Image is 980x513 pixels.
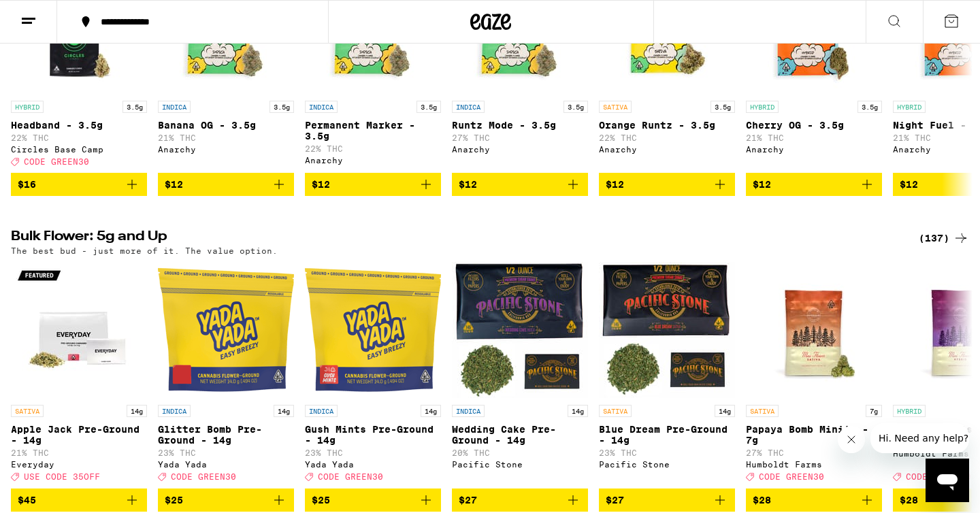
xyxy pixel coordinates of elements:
div: Pacific Stone [599,460,735,469]
button: Add to bag [746,489,882,512]
button: Add to bag [452,489,588,512]
span: $28 [753,495,771,506]
div: Humboldt Farms [746,460,882,469]
p: INDICA [452,405,485,417]
p: 3.5g [122,101,147,113]
button: Add to bag [158,489,294,512]
p: 3.5g [416,101,441,113]
iframe: Button to launch messaging window [926,459,969,502]
div: Anarchy [746,145,882,154]
div: Yada Yada [158,460,294,469]
p: Glitter Bomb Pre-Ground - 14g [158,424,294,446]
p: INDICA [158,405,191,417]
span: CODE GREEN30 [171,473,236,482]
p: 21% THC [746,133,882,142]
p: 14g [715,405,735,417]
div: Yada Yada [305,460,441,469]
img: Pacific Stone - Wedding Cake Pre-Ground - 14g [452,262,588,398]
p: 14g [421,405,441,417]
p: 23% THC [599,448,735,457]
div: Anarchy [452,145,588,154]
p: SATIVA [599,405,632,417]
p: 22% THC [599,133,735,142]
p: 14g [274,405,294,417]
p: INDICA [305,101,338,113]
p: 3.5g [710,101,735,113]
p: The best bud - just more of it. The value option. [11,246,278,255]
span: $12 [606,179,624,190]
p: Headband - 3.5g [11,120,147,131]
p: 7g [866,405,882,417]
button: Add to bag [305,173,441,196]
p: Wedding Cake Pre-Ground - 14g [452,424,588,446]
img: Yada Yada - Gush Mints Pre-Ground - 14g [305,262,441,398]
div: Everyday [11,460,147,469]
p: HYBRID [893,405,926,417]
p: 14g [127,405,147,417]
span: CODE GREEN30 [24,157,89,166]
p: Cherry OG - 3.5g [746,120,882,131]
p: INDICA [305,405,338,417]
span: CODE GREEN30 [318,473,383,482]
p: 27% THC [746,448,882,457]
span: $12 [753,179,771,190]
div: Circles Base Camp [11,145,147,154]
p: INDICA [452,101,485,113]
button: Add to bag [599,173,735,196]
p: 14g [568,405,588,417]
iframe: Message from company [870,423,969,453]
p: Gush Mints Pre-Ground - 14g [305,424,441,446]
a: Open page for Apple Jack Pre-Ground - 14g from Everyday [11,262,147,488]
p: SATIVA [746,405,779,417]
span: $25 [312,495,330,506]
span: $12 [900,179,918,190]
button: Add to bag [11,489,147,512]
a: Open page for Papaya Bomb Mini's - 7g from Humboldt Farms [746,262,882,488]
span: CODE GREEN30 [906,473,971,482]
p: SATIVA [599,101,632,113]
img: Pacific Stone - Blue Dream Pre-Ground - 14g [599,262,735,398]
a: (137) [919,230,969,246]
span: $25 [165,495,183,506]
p: 22% THC [11,133,147,142]
p: 21% THC [158,133,294,142]
p: Blue Dream Pre-Ground - 14g [599,424,735,446]
p: Banana OG - 3.5g [158,120,294,131]
p: Papaya Bomb Mini's - 7g [746,424,882,446]
button: Add to bag [305,489,441,512]
span: $27 [459,495,477,506]
span: $12 [459,179,477,190]
a: Open page for Glitter Bomb Pre-Ground - 14g from Yada Yada [158,262,294,488]
span: $28 [900,495,918,506]
img: Humboldt Farms - Papaya Bomb Mini's - 7g [746,262,882,398]
p: 3.5g [857,101,882,113]
p: HYBRID [11,101,44,113]
p: Apple Jack Pre-Ground - 14g [11,424,147,446]
p: HYBRID [746,101,779,113]
p: 21% THC [11,448,147,457]
span: CODE GREEN30 [759,473,824,482]
button: Add to bag [746,173,882,196]
p: 3.5g [269,101,294,113]
img: Yada Yada - Glitter Bomb Pre-Ground - 14g [158,262,294,398]
p: HYBRID [893,101,926,113]
p: 20% THC [452,448,588,457]
p: Runtz Mode - 3.5g [452,120,588,131]
div: Anarchy [305,156,441,165]
span: $12 [312,179,330,190]
button: Add to bag [158,173,294,196]
span: $12 [165,179,183,190]
p: 23% THC [158,448,294,457]
button: Add to bag [452,173,588,196]
button: Add to bag [599,489,735,512]
a: Open page for Wedding Cake Pre-Ground - 14g from Pacific Stone [452,262,588,488]
p: Orange Runtz - 3.5g [599,120,735,131]
button: Add to bag [11,173,147,196]
span: $27 [606,495,624,506]
a: Open page for Blue Dream Pre-Ground - 14g from Pacific Stone [599,262,735,488]
a: Open page for Gush Mints Pre-Ground - 14g from Yada Yada [305,262,441,488]
span: USE CODE 35OFF [24,473,100,482]
div: Anarchy [158,145,294,154]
